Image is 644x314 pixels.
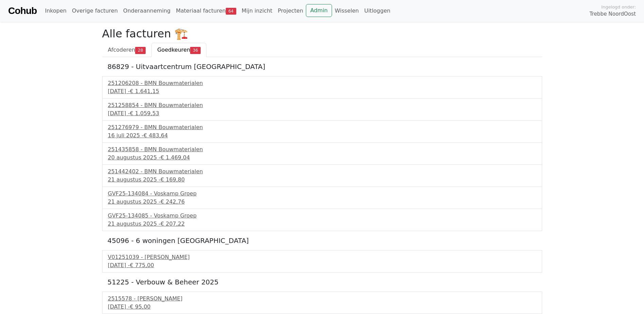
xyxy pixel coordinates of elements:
[601,4,636,10] span: Ingelogd onder:
[108,278,537,286] h5: 51225 - Verbouw & Beheer 2025
[362,4,393,18] a: Uitloggen
[144,132,168,139] span: € 483,64
[130,88,159,94] span: € 1.641,15
[108,168,536,184] a: 251442402 - BMN Bouwmaterialen21 augustus 2025 -€ 169,80
[161,221,185,227] span: € 207,22
[108,123,536,132] div: 251276979 - BMN Bouwmaterialen
[69,4,121,18] a: Overige facturen
[173,4,239,18] a: Materiaal facturen64
[121,4,173,18] a: Onderaanneming
[42,4,69,18] a: Inkopen
[108,145,536,154] div: 251435858 - BMN Bouwmaterialen
[332,4,362,18] a: Wisselen
[590,10,636,18] span: Trebbe NoordOost
[108,47,135,53] span: Afcoderen
[151,43,206,57] a: Goedkeuren36
[108,101,536,118] a: 251258854 - BMN Bouwmaterialen[DATE] -€ 1.059,53
[130,110,159,117] span: € 1.059,53
[108,212,536,228] a: GVF25-134085 - Voskamp Groep21 augustus 2025 -€ 207,22
[108,295,536,311] a: 2515578 - [PERSON_NAME][DATE] -€ 95,00
[108,87,536,95] div: [DATE] -
[108,303,536,311] div: [DATE] -
[108,295,536,303] div: 2515578 - [PERSON_NAME]
[135,47,146,54] span: 28
[108,253,536,269] a: V01251039 - [PERSON_NAME][DATE] -€ 775,00
[161,176,185,183] span: € 169,80
[108,132,536,140] div: 16 juli 2025 -
[108,79,536,95] a: 251206208 - BMN Bouwmaterialen[DATE] -€ 1.641,15
[108,198,536,206] div: 21 augustus 2025 -
[108,176,536,184] div: 21 augustus 2025 -
[108,145,536,162] a: 251435858 - BMN Bouwmaterialen20 augustus 2025 -€ 1.469,04
[108,190,536,198] div: GVF25-134084 - Voskamp Groep
[161,154,190,161] span: € 1.469,04
[157,47,190,53] span: Goedkeuren
[108,220,536,228] div: 21 augustus 2025 -
[108,123,536,140] a: 251276979 - BMN Bouwmaterialen16 juli 2025 -€ 483,64
[108,63,537,71] h5: 86829 - Uitvaartcentrum [GEOGRAPHIC_DATA]
[8,3,37,19] a: Cohub
[108,109,536,118] div: [DATE] -
[108,190,536,206] a: GVF25-134084 - Voskamp Groep21 augustus 2025 -€ 242,76
[108,261,536,269] div: [DATE] -
[108,237,537,245] h5: 45096 - 6 woningen [GEOGRAPHIC_DATA]
[108,101,536,109] div: 251258854 - BMN Bouwmaterialen
[102,43,152,57] a: Afcoderen28
[108,212,536,220] div: GVF25-134085 - Voskamp Groep
[161,198,185,205] span: € 242,76
[226,8,236,15] span: 64
[130,262,154,268] span: € 775,00
[306,4,332,17] a: Admin
[108,79,536,87] div: 251206208 - BMN Bouwmaterialen
[102,27,542,40] h2: Alle facturen 🏗️
[108,154,536,162] div: 20 augustus 2025 -
[239,4,275,18] a: Mijn inzicht
[190,47,201,54] span: 36
[108,253,536,261] div: V01251039 - [PERSON_NAME]
[108,168,536,176] div: 251442402 - BMN Bouwmaterialen
[275,4,306,18] a: Projecten
[130,303,150,310] span: € 95,00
